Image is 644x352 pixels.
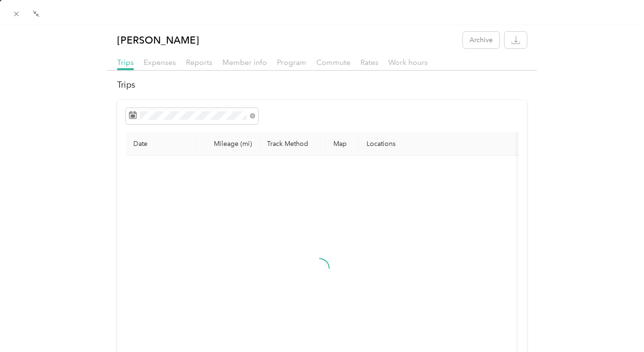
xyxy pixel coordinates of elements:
[126,132,197,156] th: Date
[117,32,199,48] p: [PERSON_NAME]
[388,58,428,67] span: Work hours
[197,132,259,156] th: Mileage (mi)
[117,58,134,67] span: Trips
[186,58,212,67] span: Reports
[277,58,306,67] span: Program
[360,58,378,67] span: Rates
[144,58,176,67] span: Expenses
[359,132,577,156] th: Locations
[591,299,644,352] iframe: Everlance-gr Chat Button Frame
[222,58,267,67] span: Member info
[463,32,499,48] button: Archive
[259,132,326,156] th: Track Method
[326,132,359,156] th: Map
[316,58,350,67] span: Commute
[117,79,526,91] h2: Trips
